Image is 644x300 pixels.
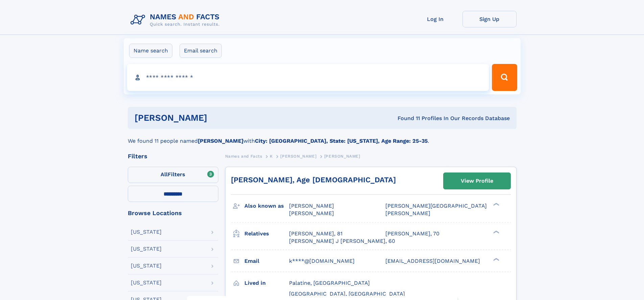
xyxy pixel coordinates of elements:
[161,171,168,178] span: All
[280,152,316,160] a: [PERSON_NAME]
[131,263,162,269] div: [US_STATE]
[131,280,162,285] div: [US_STATE]
[127,64,489,91] input: search input
[128,11,225,29] img: Logo Names and Facts
[385,230,439,237] a: [PERSON_NAME], 70
[128,129,517,145] div: We found 11 people named with .
[289,230,342,237] a: [PERSON_NAME], 81
[244,277,289,289] h3: Lived in
[128,210,218,216] div: Browse Locations
[289,291,405,297] span: [GEOGRAPHIC_DATA], [GEOGRAPHIC_DATA]
[225,152,262,160] a: Names and Facts
[255,138,428,144] b: City: [GEOGRAPHIC_DATA], State: [US_STATE], Age Range: 25-35
[289,203,334,209] span: [PERSON_NAME]
[324,154,360,159] span: [PERSON_NAME]
[270,154,273,159] span: K
[244,228,289,239] h3: Relatives
[492,230,500,234] div: ❯
[129,44,172,58] label: Name search
[289,280,370,286] span: Palatine, [GEOGRAPHIC_DATA]
[244,255,289,267] h3: Email
[462,11,517,27] a: Sign Up
[180,44,222,58] label: Email search
[289,237,395,245] a: [PERSON_NAME] J [PERSON_NAME], 60
[461,173,493,189] div: View Profile
[302,115,510,122] div: Found 11 Profiles In Our Records Database
[492,257,500,261] div: ❯
[289,210,334,216] span: [PERSON_NAME]
[131,246,162,252] div: [US_STATE]
[385,258,480,264] span: [EMAIL_ADDRESS][DOMAIN_NAME]
[198,138,243,144] b: [PERSON_NAME]
[492,202,500,207] div: ❯
[270,152,273,160] a: K
[444,173,510,189] a: View Profile
[280,154,316,159] span: [PERSON_NAME]
[135,114,303,122] h1: [PERSON_NAME]
[131,229,162,235] div: [US_STATE]
[385,210,430,216] span: [PERSON_NAME]
[408,11,462,27] a: Log In
[128,167,218,183] label: Filters
[385,203,487,209] span: [PERSON_NAME][GEOGRAPHIC_DATA]
[244,200,289,212] h3: Also known as
[492,64,517,91] button: Search Button
[231,176,396,184] a: [PERSON_NAME], Age [DEMOGRAPHIC_DATA]
[128,153,218,159] div: Filters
